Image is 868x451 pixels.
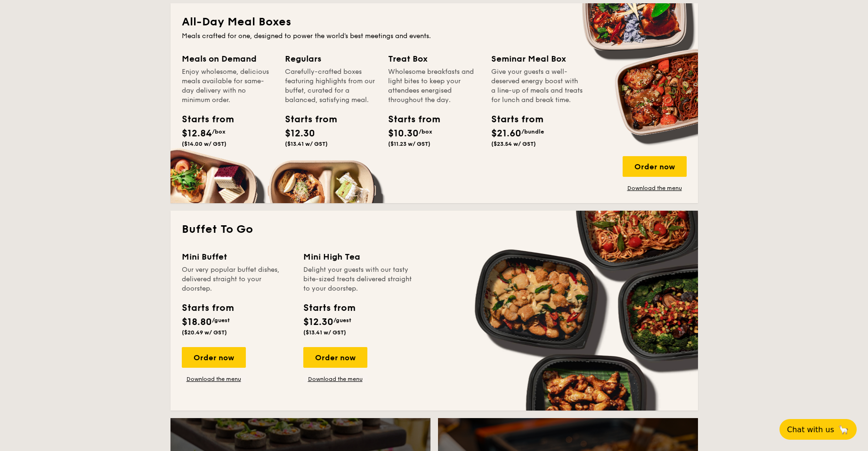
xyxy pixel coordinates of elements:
span: 🦙 [838,424,849,435]
span: ($13.41 w/ GST) [303,329,346,336]
span: ($20.49 w/ GST) [182,329,227,336]
span: $12.84 [182,128,212,139]
span: $12.30 [285,128,315,139]
div: Starts from [182,301,233,315]
div: Treat Box [388,52,480,65]
div: Regulars [285,52,377,65]
div: Carefully-crafted boxes featuring highlights from our buffet, curated for a balanced, satisfying ... [285,67,377,105]
span: /bundle [521,128,544,135]
div: Order now [182,347,246,368]
h2: All-Day Meal Boxes [182,15,687,30]
div: Order now [623,156,687,177]
span: /guest [212,317,230,324]
span: /box [212,128,226,135]
a: Download the menu [623,184,687,192]
span: $12.30 [303,316,333,328]
span: $10.30 [388,128,419,139]
div: Starts from [182,112,224,127]
div: Enjoy wholesome, delicious meals available for same-day delivery with no minimum order. [182,67,274,105]
div: Starts from [491,112,534,127]
div: Wholesome breakfasts and light bites to keep your attendees energised throughout the day. [388,67,480,105]
div: Give your guests a well-deserved energy boost with a line-up of meals and treats for lunch and br... [491,67,583,105]
div: Starts from [388,112,430,127]
span: Chat with us [787,425,834,434]
span: ($23.54 w/ GST) [491,141,536,147]
div: Seminar Meal Box [491,52,583,65]
div: Meals on Demand [182,52,274,65]
button: Chat with us🦙 [779,419,857,440]
div: Starts from [285,112,327,127]
div: Starts from [303,301,355,315]
span: ($13.41 w/ GST) [285,141,328,147]
span: /box [419,128,432,135]
h2: Buffet To Go [182,222,687,237]
div: Mini High Tea [303,250,414,263]
span: $21.60 [491,128,521,139]
span: ($11.23 w/ GST) [388,141,430,147]
div: Order now [303,347,367,368]
div: Meals crafted for one, designed to power the world's best meetings and events. [182,32,687,41]
a: Download the menu [182,375,246,383]
a: Download the menu [303,375,367,383]
span: ($14.00 w/ GST) [182,141,227,147]
div: Our very popular buffet dishes, delivered straight to your doorstep. [182,265,292,293]
div: Mini Buffet [182,250,292,263]
div: Delight your guests with our tasty bite-sized treats delivered straight to your doorstep. [303,265,414,293]
span: /guest [333,317,351,324]
span: $18.80 [182,316,212,328]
